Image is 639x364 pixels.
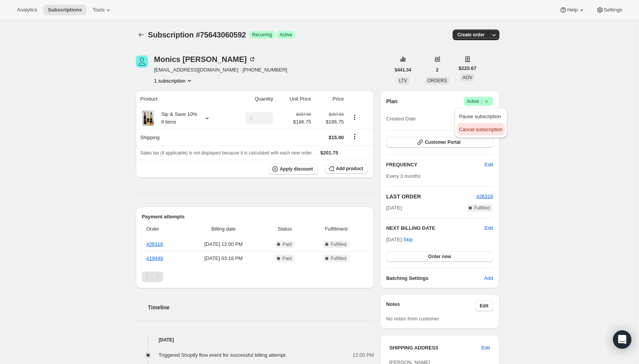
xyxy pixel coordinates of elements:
[480,159,497,171] button: Edit
[313,91,346,107] th: Price
[187,240,260,248] span: [DATE] · 12:00 PM
[296,112,311,117] small: $207.50
[427,78,447,83] span: ORDERS
[592,5,627,15] button: Settings
[457,32,484,38] span: Create order
[604,7,622,13] span: Settings
[156,110,197,126] div: Sip & Save 10%
[147,255,163,261] a: #19449
[142,213,368,221] h2: Payment attempts
[336,166,363,172] span: Add product
[275,91,313,107] th: Unit Price
[390,65,416,75] button: $441.34
[613,330,631,349] div: Open Intercom Messenger
[329,135,344,140] span: $15.00
[136,91,228,107] th: Product
[476,193,493,200] button: #26318
[467,97,490,105] span: Active
[309,225,363,233] span: Fulfillment
[453,29,489,40] button: Create order
[477,342,494,354] button: Edit
[476,193,493,199] a: #26318
[187,255,260,262] span: [DATE] · 03:18 PM
[329,112,344,117] small: $207.50
[269,163,318,175] button: Apply discount
[136,129,228,146] th: Shipping
[386,137,493,148] button: Customer Portal
[386,275,484,282] h6: Batching Settings
[282,255,292,262] span: Paid
[252,32,272,38] span: Recurring
[459,127,502,132] span: Cancel subscription
[436,67,438,73] span: 2
[349,132,361,141] button: Shipping actions
[386,251,493,262] button: Order now
[458,65,476,72] span: $220.67
[353,351,374,359] span: 12:00 PM
[293,118,311,126] span: $186.75
[154,66,287,74] span: [EMAIL_ADDRESS][DOMAIN_NAME] · [PHONE_NUMBER]
[386,115,416,123] span: Created Date
[555,5,590,15] button: Help
[403,236,413,244] span: Skip
[386,237,413,242] span: [DATE] ·
[265,225,305,233] span: Status
[142,271,368,282] nav: Pagination
[280,166,313,172] span: Apply discount
[331,241,346,247] span: Fulfilled
[88,5,117,15] button: Tools
[481,98,482,104] span: |
[43,5,86,15] button: Subscriptions
[484,224,493,232] button: Edit
[475,301,493,311] button: Edit
[484,275,493,282] span: Add
[136,336,374,344] h4: [DATE]
[431,65,443,75] button: 2
[282,241,292,247] span: Paid
[228,91,275,107] th: Quantity
[386,316,439,322] span: No notes from customer
[140,150,313,156] span: Sales tax (if applicable) is not displayed because it is calculated with each new order.
[386,301,475,311] h3: Notes
[389,344,481,352] h3: SHIPPING ADDRESS
[386,97,398,105] h2: Plan
[457,123,505,135] button: Cancel subscription
[93,7,104,13] span: Tools
[17,7,37,13] span: Analytics
[12,5,42,15] button: Analytics
[161,119,176,125] small: 8 items
[48,7,82,13] span: Subscriptions
[399,234,417,246] button: Skip
[320,150,338,156] span: $201.75
[481,344,490,352] span: Edit
[148,31,246,39] span: Subscription #75643060592
[428,253,451,260] span: Order now
[457,110,505,122] button: Pause subscription
[187,225,260,233] span: Billing date
[136,29,147,40] button: Subscriptions
[567,7,577,13] span: Help
[148,304,374,311] h2: Timeline
[154,55,256,63] div: Monics [PERSON_NAME]
[386,173,421,179] span: Every 3 months
[386,204,402,212] span: [DATE]
[159,352,287,358] span: Triggered Shopify flow event for successful billing attempt.
[325,163,368,174] button: Add product
[386,193,476,200] h2: LAST ORDER
[425,139,460,145] span: Customer Portal
[147,241,163,247] a: #26318
[484,161,493,169] span: Edit
[459,114,501,119] span: Pause subscription
[386,161,484,169] h2: FREQUENCY
[142,221,185,237] th: Order
[395,67,411,73] span: $441.34
[399,78,407,83] span: LTV
[479,272,497,284] button: Add
[316,118,344,126] span: $186.75
[386,224,484,232] h2: NEXT BILLING DATE
[349,113,361,122] button: Product actions
[463,75,472,80] span: AOV
[474,205,490,211] span: Fulfilled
